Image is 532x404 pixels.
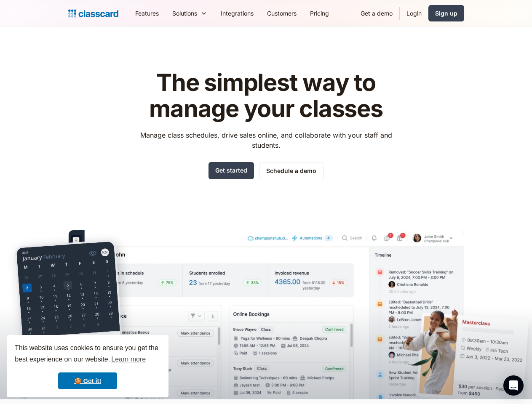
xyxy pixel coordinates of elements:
span: This website uses cookies to ensure you get the best experience on our website. [15,343,160,366]
a: Sign up [428,5,464,21]
a: Integrations [214,4,260,23]
a: Get started [209,162,254,179]
a: Schedule a demo [259,162,323,179]
a: home [68,8,118,19]
div: cookieconsent [7,335,168,397]
a: Get a demo [354,4,399,23]
div: Open Intercom Messenger [503,375,524,396]
a: learn more about cookies [110,353,147,366]
div: Solutions [172,9,197,18]
div: Solutions [166,4,214,23]
p: Manage class schedules, drive sales online, and collaborate with your staff and students. [132,130,400,150]
a: Customers [260,4,303,23]
h1: The simplest way to manage your classes [132,70,400,122]
a: Pricing [303,4,336,23]
div: Sign up [435,9,457,18]
a: Login [400,4,428,23]
a: dismiss cookie message [58,372,117,389]
a: Features [128,4,166,23]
